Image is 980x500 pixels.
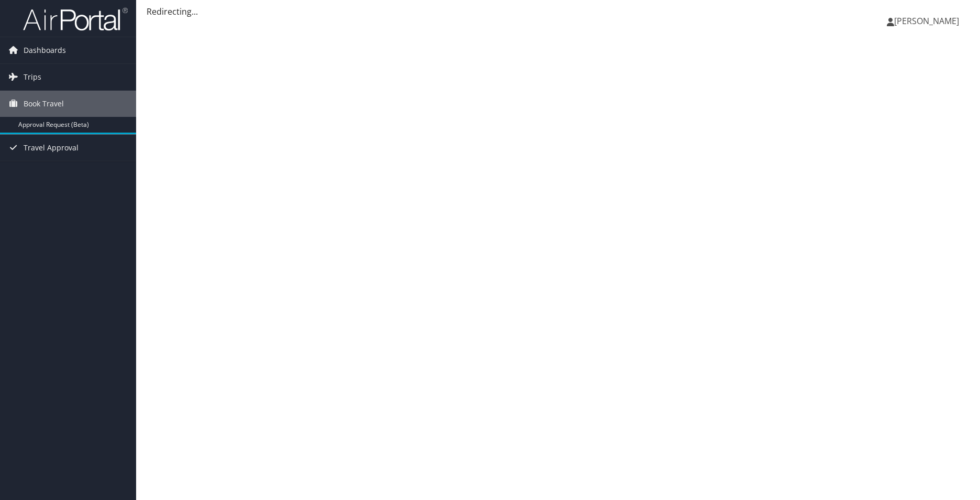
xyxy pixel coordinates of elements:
[23,7,128,31] img: airportal-logo.png
[147,5,970,18] div: Redirecting...
[887,5,970,37] a: [PERSON_NAME]
[24,135,79,161] span: Travel Approval
[24,64,41,90] span: Trips
[894,15,959,27] span: [PERSON_NAME]
[24,37,66,63] span: Dashboards
[24,91,64,117] span: Book Travel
